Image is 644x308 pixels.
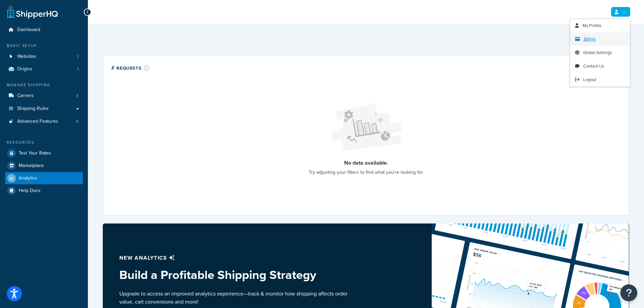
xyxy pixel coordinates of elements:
[111,64,150,72] div: # Requests
[620,284,637,301] button: Open Resource Center
[5,147,83,159] a: Test Your Rates
[326,98,407,157] img: Loading...
[584,36,595,42] span: Billing
[76,119,78,124] span: 0
[570,46,630,60] a: Global Settings
[5,102,83,115] a: Shipping Rules
[5,185,83,197] a: Help Docs
[570,60,630,73] a: Contact Us
[5,115,83,128] a: Advanced Features0
[19,175,37,181] span: Analytics
[17,66,32,72] span: Origins
[570,19,630,32] a: My Profile
[76,93,78,99] span: 3
[5,140,83,145] div: Resources
[5,50,83,63] li: Websites
[119,253,350,263] p: New analytics
[5,115,83,128] li: Advanced Features
[5,90,83,102] li: Carriers
[583,76,596,83] span: Logout
[19,188,41,194] span: Help Docs
[5,63,83,75] li: Origins
[570,32,630,46] a: Billing
[5,43,83,49] div: Basic Setup
[77,66,78,72] span: 1
[17,119,58,124] span: Advanced Features
[5,172,83,184] a: Analytics
[17,106,49,112] span: Shipping Rules
[119,290,350,306] p: Upgrade to access an improved analytics experience—track & monitor how shipping affects order val...
[77,54,78,60] span: 1
[17,27,40,33] span: Dashboard
[583,63,604,69] span: Contact Us
[309,168,424,177] p: Try adjusting your filters to find what you're looking for.
[309,158,424,168] p: No data available.
[5,50,83,63] a: Websites1
[5,24,83,36] a: Dashboard
[5,82,83,88] div: Manage Shipping
[582,22,601,29] span: My Profile
[119,268,350,282] h3: Build a Profitable Shipping Strategy
[583,49,612,56] span: Global Settings
[5,90,83,102] a: Carriers3
[5,63,83,75] a: Origins1
[17,93,34,99] span: Carriers
[19,163,44,169] span: Marketplace
[17,54,36,60] span: Websites
[5,160,83,172] a: Marketplace
[19,150,51,156] span: Test Your Rates
[570,73,630,87] a: Logout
